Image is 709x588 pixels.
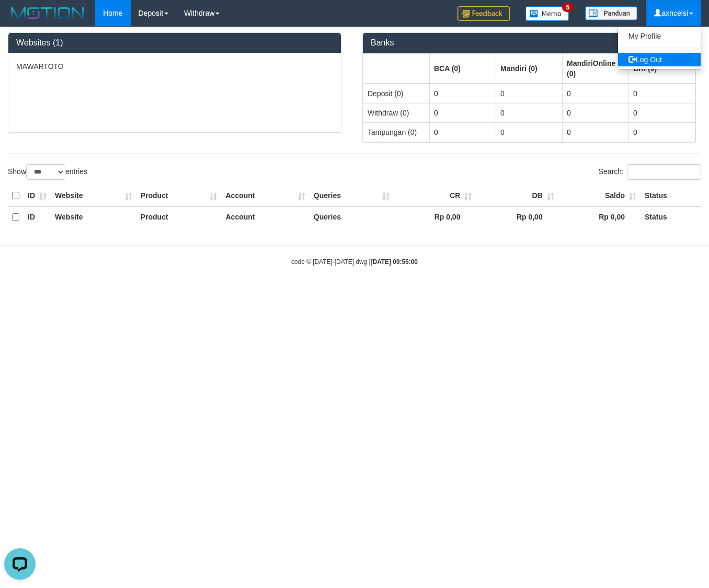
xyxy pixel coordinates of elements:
[136,186,222,206] th: Product
[394,186,476,206] th: CR
[363,103,430,122] td: Withdraw (0)
[310,206,394,227] th: Queries
[430,84,496,103] td: 0
[496,103,563,122] td: 0
[24,206,51,227] th: ID
[291,258,418,266] small: code © [DATE]-[DATE] dwg |
[629,84,695,103] td: 0
[618,29,701,43] a: My Profile
[16,38,333,48] h3: Websites (1)
[458,6,510,21] img: Feedback.jpg
[51,206,136,227] th: Website
[221,186,309,206] th: Account
[496,53,563,84] th: Group: activate to sort column ascending
[641,206,701,227] th: Status
[525,6,569,21] img: Button%20Memo.svg
[24,186,51,206] th: ID
[476,186,558,206] th: DB
[562,3,573,12] span: 5
[363,84,430,103] td: Deposit (0)
[618,53,701,66] a: Log Out
[363,122,430,142] td: Tampungan (0)
[371,258,418,266] strong: [DATE] 09:55:00
[363,53,430,84] th: Group: activate to sort column ascending
[599,164,701,180] label: Search:
[563,53,629,84] th: Group: activate to sort column ascending
[496,84,563,103] td: 0
[310,186,394,206] th: Queries
[16,61,333,72] p: MAWARTOTO
[371,38,688,48] h3: Banks
[627,164,701,180] input: Search:
[136,206,222,227] th: Product
[476,206,558,227] th: Rp 0,00
[8,5,87,21] img: MOTION_logo.png
[51,186,136,206] th: Website
[585,6,637,20] img: panduan.png
[394,206,476,227] th: Rp 0,00
[26,164,65,180] select: Showentries
[558,186,641,206] th: Saldo
[430,53,496,84] th: Group: activate to sort column ascending
[8,164,87,180] label: Show entries
[641,186,701,206] th: Status
[563,84,629,103] td: 0
[563,103,629,122] td: 0
[563,122,629,142] td: 0
[629,103,695,122] td: 0
[4,4,36,36] button: Open LiveChat chat widget
[430,103,496,122] td: 0
[430,122,496,142] td: 0
[629,122,695,142] td: 0
[221,206,309,227] th: Account
[558,206,641,227] th: Rp 0,00
[496,122,563,142] td: 0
